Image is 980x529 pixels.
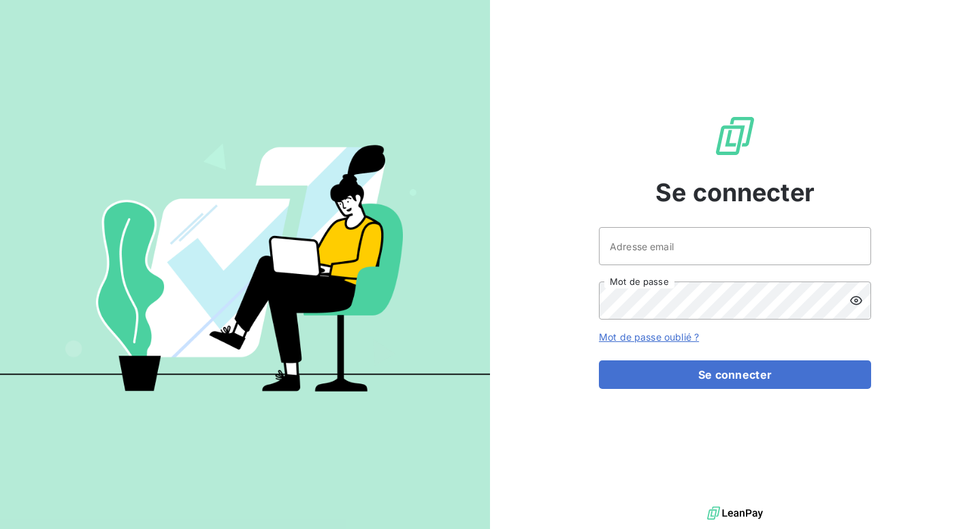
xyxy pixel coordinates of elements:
a: Mot de passe oublié ? [599,331,699,343]
img: logo [707,503,763,524]
input: placeholder [599,227,871,265]
span: Se connecter [655,174,815,211]
img: Logo LeanPay [713,114,757,158]
button: Se connecter [599,360,871,389]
